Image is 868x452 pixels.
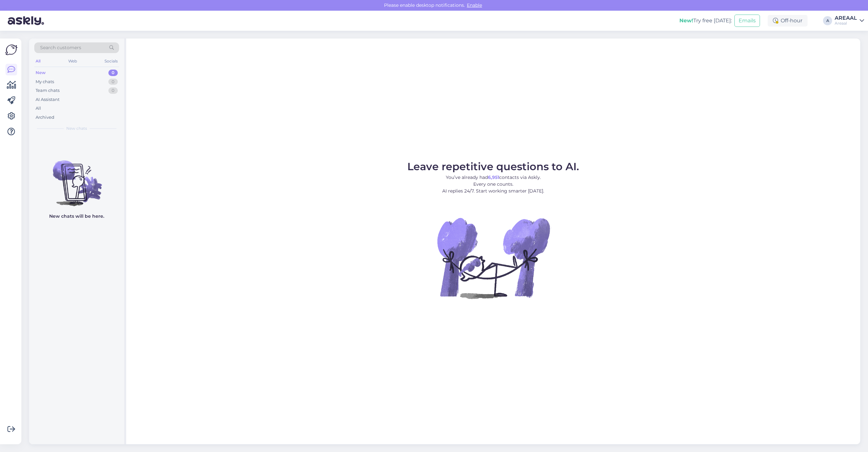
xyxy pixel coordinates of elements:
p: You’ve already had contacts via Askly. Every one counts. AI replies 24/7. Start working smarter [... [407,174,579,194]
div: Team chats [36,87,60,94]
div: New [36,70,46,76]
div: Socials [103,57,119,65]
span: New chats [66,126,87,131]
b: New! [679,17,693,24]
img: No chats [29,149,124,207]
a: AREAALAreaal [835,16,864,26]
div: 0 [108,79,118,85]
div: Web [67,57,78,65]
span: Search customers [40,44,81,51]
div: AI Assistant [36,96,60,103]
button: Emails [734,15,760,27]
div: Off-hour [768,15,808,27]
span: Leave repetitive questions to AI. [407,160,579,173]
div: 0 [108,70,118,76]
img: No Chat active [435,200,552,316]
div: Areaal [835,21,857,26]
img: Askly Logo [5,44,17,56]
div: Archived [36,114,54,121]
div: My chats [36,79,54,85]
div: AREAAL [835,16,857,21]
div: A [823,16,832,25]
div: Try free [DATE]: [679,17,732,25]
div: 0 [108,87,118,94]
div: All [36,105,41,112]
p: New chats will be here. [49,213,104,220]
b: 6,951 [488,174,499,180]
div: All [34,57,42,65]
span: Enable [465,2,484,8]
